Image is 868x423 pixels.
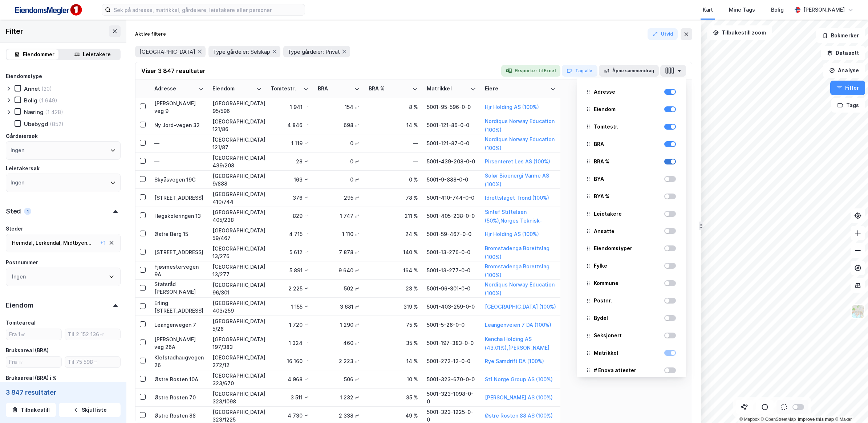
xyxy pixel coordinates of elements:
div: Eiendomstyper [594,244,632,253]
div: Leietakersøk [6,164,40,173]
div: Leietakere [594,210,622,218]
div: 502 ㎡ [318,285,360,292]
div: 5001-323-1098-0-0 [427,390,476,405]
button: Utvid [648,28,678,40]
button: Tags [831,98,865,113]
div: [GEOGRAPHIC_DATA], 13/276 [212,245,262,260]
button: Filter [830,81,865,95]
div: 5001-323-670-0-0 [427,375,476,383]
div: 23 % [369,285,418,292]
div: Leietakere [583,206,680,222]
div: 5001-13-277-0-0 [427,267,476,274]
div: 319 % [369,303,418,310]
div: Annet [24,85,40,92]
button: Datasett [821,46,865,60]
div: Viser 3 847 resultater [141,66,206,75]
div: BYA % [594,192,609,201]
div: 5001-410-744-0-0 [427,194,476,202]
div: 1 324 ㎡ [271,339,309,347]
div: 9 640 ㎡ [318,267,360,274]
div: [GEOGRAPHIC_DATA], 96/301 [212,281,262,296]
div: Kommune [583,275,680,291]
div: 14 % [369,357,418,365]
div: 0 ㎡ [318,176,360,183]
div: 3 847 resultater [6,388,121,397]
div: 3 511 ㎡ [271,394,309,401]
div: 16 160 ㎡ [271,357,309,365]
div: Østre Rosten 88 [154,412,204,419]
div: Ubebygd [24,121,48,127]
div: 460 ㎡ [318,339,360,347]
div: Mine Tags [729,5,755,14]
div: [GEOGRAPHIC_DATA], 405/238 [212,208,262,224]
button: Eksporter til Excel [501,65,560,77]
div: 5001-5-26-0-0 [427,321,476,329]
div: [GEOGRAPHIC_DATA], 121/86 [212,118,262,133]
div: Kart [703,5,713,14]
div: Aktive filtere [135,31,166,37]
div: Næring [24,109,44,115]
div: BYA [594,175,604,183]
div: [GEOGRAPHIC_DATA], 323/1098 [212,390,262,405]
div: Østre Rosten 10A [154,375,204,383]
div: 8 % [369,103,418,111]
div: BYA [583,171,680,187]
div: 5001-439-208-0-0 [427,158,476,165]
div: 5001-13-276-0-0 [427,248,476,256]
div: 295 ㎡ [318,194,360,202]
div: 2 225 ㎡ [271,285,309,292]
button: Tilbakestill zoom [707,25,772,40]
div: Gårdeiersøk [6,132,38,141]
div: # Enova attester [594,366,636,375]
div: 49 % [369,412,418,419]
span: Type gårdeier: Selskap [213,48,270,55]
div: 0 ㎡ [318,158,360,165]
div: 1 290 ㎡ [318,321,360,329]
div: [GEOGRAPHIC_DATA], 5/26 [212,317,262,333]
div: 35 % [369,394,418,401]
div: Adresse [594,88,615,96]
div: Postnr. [594,296,612,305]
div: 376 ㎡ [271,194,309,202]
input: Til 75 598㎡ [65,357,120,367]
div: Høgskoleringen 13 [154,212,204,220]
div: 1 941 ㎡ [271,103,309,111]
div: Eiendom [583,101,680,117]
div: Postnummer [6,258,38,267]
div: Leietakere [83,50,111,59]
div: 14 % [369,121,418,129]
div: Bruksareal (BRA) [6,346,49,355]
div: — [369,158,418,165]
iframe: Chat Widget [832,388,868,423]
div: 154 ㎡ [318,103,360,111]
div: 1 232 ㎡ [318,394,360,401]
div: Bolig [24,97,37,104]
div: — [369,139,418,147]
input: Søk på adresse, matrikkel, gårdeiere, leietakere eller personer [111,4,305,15]
div: Bydel [594,314,608,322]
div: 4 715 ㎡ [271,230,309,238]
div: Ansatte [594,227,615,236]
div: Midtbyen ... [63,239,92,247]
a: OpenStreetMap [761,417,796,422]
div: Eiendommer [23,50,54,59]
div: 5001-121-87-0-0 [427,139,476,147]
div: Leangenvegen 7 [154,321,204,329]
input: Til 2 152 136㎡ [65,329,120,340]
a: Mapbox [739,417,759,422]
div: Ingen [11,178,24,187]
div: Klefstadhaugvegen 26 [154,354,204,369]
div: Steder [6,224,23,233]
div: Eiendomstyper [583,240,680,256]
div: Eiendom [212,85,253,92]
div: Østre Rosten 70 [154,394,204,401]
div: 1 720 ㎡ [271,321,309,329]
div: Adresse [154,85,195,92]
div: BRA [583,136,680,152]
div: Filter [6,25,23,37]
div: 5001-59-467-0-0 [427,230,476,238]
div: 4 968 ㎡ [271,375,309,383]
div: (1 428) [45,109,63,115]
div: 164 % [369,267,418,274]
div: [STREET_ADDRESS] [154,248,204,256]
